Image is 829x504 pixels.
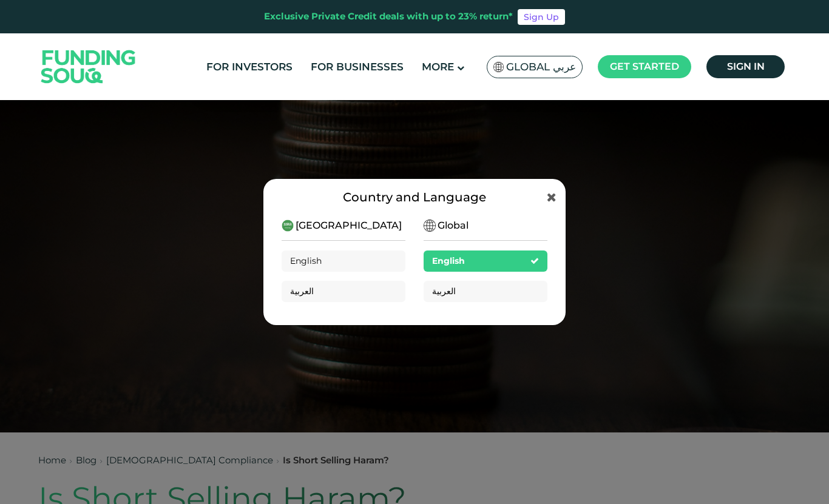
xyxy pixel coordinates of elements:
[422,61,454,73] span: More
[493,62,504,72] img: SA Flag
[282,220,294,232] img: SA Flag
[432,255,465,266] span: English
[610,61,679,72] span: Get started
[296,218,402,233] span: [GEOGRAPHIC_DATA]
[432,286,456,297] span: العربية
[203,57,296,77] a: For Investors
[506,60,576,74] span: Global عربي
[438,218,469,233] span: Global
[424,220,436,232] img: SA Flag
[290,255,322,266] span: English
[282,188,547,206] div: Country and Language
[727,61,765,72] span: Sign in
[308,57,407,77] a: For Businesses
[706,55,785,78] a: Sign in
[290,286,314,297] span: العربية
[29,36,148,97] img: Logo
[518,9,565,25] a: Sign Up
[264,10,513,24] div: Exclusive Private Credit deals with up to 23% return*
